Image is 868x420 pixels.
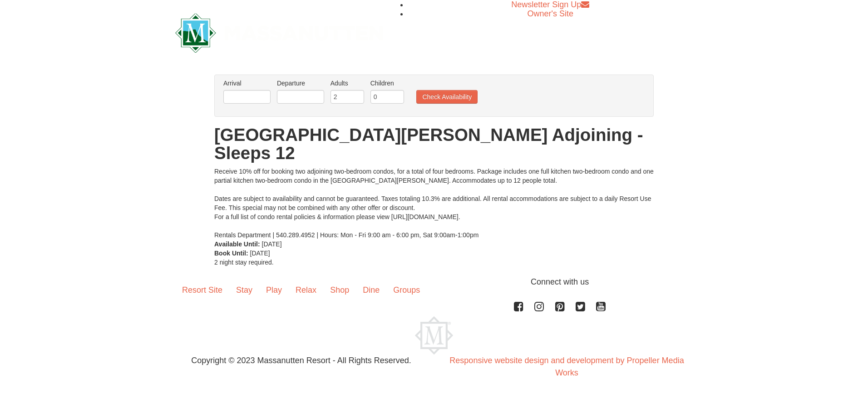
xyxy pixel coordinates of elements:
[168,355,434,367] p: Copyright © 2023 Massanutten Resort - All Rights Reserved.
[356,276,386,304] a: Dine
[214,240,260,248] strong: Available Until:
[223,79,271,88] label: Arrival
[330,79,364,88] label: Adults
[323,276,356,304] a: Shop
[250,250,270,257] span: [DATE]
[229,276,259,304] a: Stay
[175,13,383,53] img: Massanutten Resort Logo
[175,21,383,42] a: Massanutten Resort
[370,79,404,88] label: Children
[214,126,654,162] h1: [GEOGRAPHIC_DATA][PERSON_NAME] Adjoining - Sleeps 12
[277,79,324,88] label: Departure
[449,356,684,377] a: Responsive website design and development by Propeller Media Works
[214,259,274,266] span: 2 night stay required.
[175,276,693,288] p: Connect with us
[175,276,229,304] a: Resort Site
[415,316,453,355] img: Massanutten Resort Logo
[214,250,248,257] strong: Book Until:
[214,167,654,240] div: Receive 10% off for booking two adjoining two-bedroom condos, for a total of four bedrooms. Packa...
[528,9,573,18] a: Owner's Site
[416,90,478,104] button: Check Availability
[259,276,289,304] a: Play
[386,276,427,304] a: Groups
[289,276,323,304] a: Relax
[262,240,282,248] span: [DATE]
